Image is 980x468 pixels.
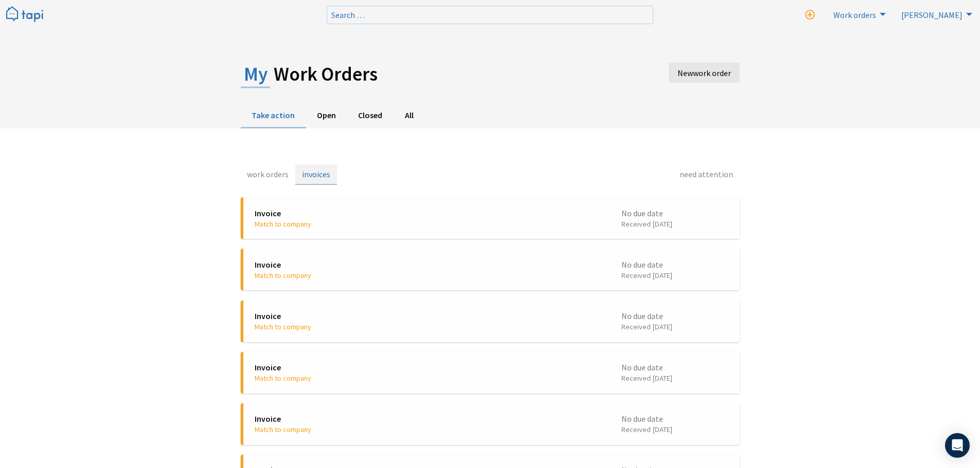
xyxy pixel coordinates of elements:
[621,322,728,332] span: Received [DATE]
[241,352,740,394] a: Invoice Match to company No due date Received [DATE]
[255,259,362,270] span: Invoice
[901,10,963,20] span: [PERSON_NAME]
[621,311,663,321] span: No due date
[255,208,362,219] span: Invoice
[895,6,975,23] a: [PERSON_NAME]
[6,6,43,23] img: Tapi logo
[274,62,378,86] span: Work Orders
[241,197,740,239] a: Invoice Match to company No due date Received [DATE]
[621,259,663,270] span: No due date
[669,63,740,83] a: Newwork order
[331,10,365,20] span: Search …
[255,219,311,229] span: Match to company
[621,270,728,280] span: Received [DATE]
[621,219,728,229] span: Received [DATE]
[255,322,311,331] span: Match to company
[347,103,394,128] a: Closed
[621,424,728,435] span: Received [DATE]
[621,414,663,424] span: No due date
[241,63,270,88] button: My
[621,362,663,372] span: No due date
[621,373,728,383] span: Received [DATE]
[255,413,362,424] span: Invoice
[241,403,740,445] a: Invoice Match to company No due date Received [DATE]
[255,373,311,383] span: Match to company
[241,301,740,342] a: Invoice Match to company No due date Received [DATE]
[827,6,888,23] a: Work orders
[805,10,815,20] i: New work order
[255,271,311,280] span: Match to company
[621,208,663,218] span: No due date
[394,103,424,128] a: All
[833,10,876,20] span: Work orders
[255,310,362,322] span: Invoice
[241,249,740,290] a: Invoice Match to company No due date Received [DATE]
[306,103,347,128] a: Open
[255,362,362,373] span: Invoice
[255,425,311,434] span: Match to company
[241,164,296,185] a: work orders
[241,103,306,128] a: Take action
[693,68,731,78] span: work order
[295,164,337,185] a: invoices
[945,433,970,458] div: Open Intercom Messenger
[673,164,740,185] a: need attention
[895,6,975,23] li: Jenny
